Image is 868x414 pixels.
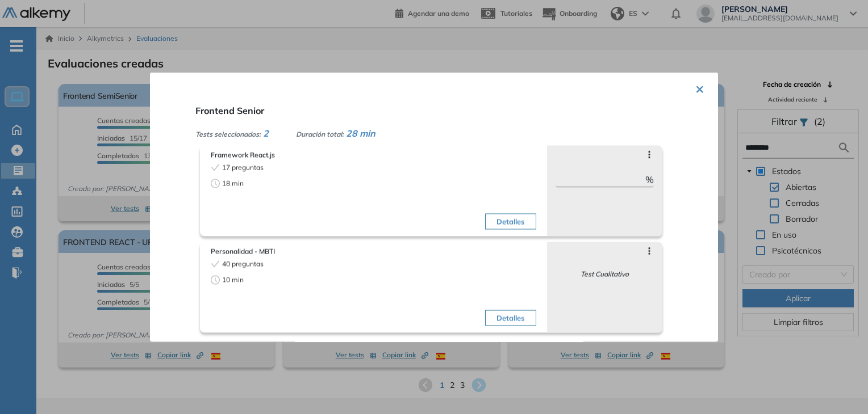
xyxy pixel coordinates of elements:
span: Tests seleccionados: [195,130,261,138]
span: 18 min [222,179,244,189]
button: × [695,77,704,99]
button: Detalles [485,310,536,326]
span: clock-circle [211,179,220,188]
span: % [645,173,654,187]
span: clock-circle [211,276,220,285]
span: Test Cualitativo [581,269,629,280]
span: 40 preguntas [222,259,264,269]
button: Detalles [485,214,536,230]
span: check [211,260,220,269]
span: Personalidad - MBTI [211,247,536,257]
span: 10 min [222,275,244,285]
span: 2 [263,128,269,139]
span: Duración total: [296,130,344,138]
span: 28 min [346,128,375,139]
span: Frontend Senior [195,105,264,116]
span: Framework React.js [211,150,536,160]
span: check [211,163,220,172]
span: 17 preguntas [222,163,264,173]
